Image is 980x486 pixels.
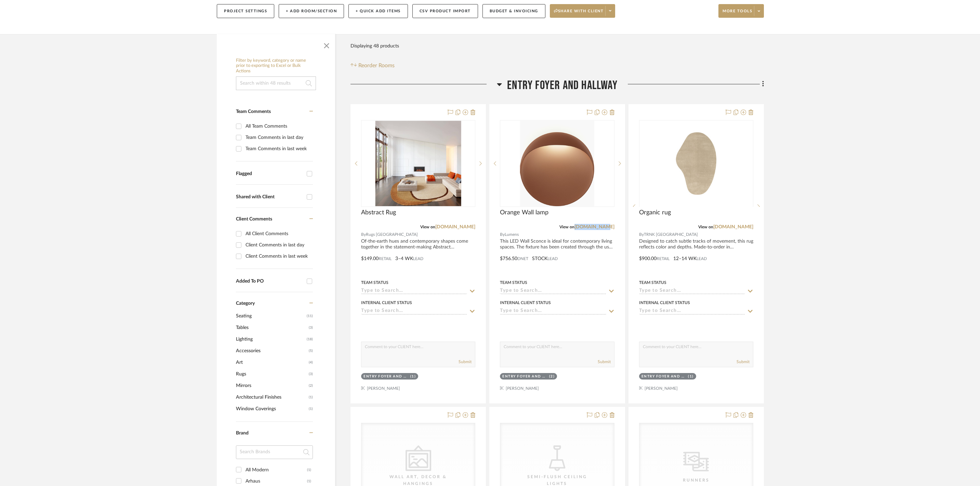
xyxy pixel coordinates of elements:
[698,225,713,229] span: View on
[520,121,594,206] img: Orange Wall lamp
[375,121,461,206] img: Abstract Rug
[500,280,527,286] div: Team Status
[348,4,408,18] button: + Quick Add Items
[246,121,311,132] div: All Team Comments
[307,334,313,345] span: (18)
[363,374,409,379] div: Entry Foyer and Hallway
[420,225,435,229] span: View on
[500,209,548,216] span: Orange Wall lamp
[559,225,574,229] span: View on
[350,39,399,53] div: Displaying 48 products
[246,464,307,475] div: All Modern
[361,120,475,206] div: 0
[236,310,305,322] span: Seating
[307,464,311,475] div: (1)
[500,231,505,238] span: By
[236,368,307,380] span: Rugs
[639,308,745,315] input: Type to Search…
[350,61,395,70] button: Reorder Rooms
[723,9,752,19] span: More tools
[279,4,344,18] button: + Add Room/Section
[236,194,303,200] div: Shared with Client
[236,76,316,90] input: Search within 48 results
[309,403,313,414] span: (1)
[246,228,311,239] div: All Client Comments
[309,369,313,380] span: (3)
[361,288,467,295] input: Type to Search…
[435,225,475,229] a: [DOMAIN_NAME]
[500,300,551,306] div: Internal Client Status
[307,311,313,321] span: (11)
[236,445,313,459] input: Search Brands
[236,58,316,74] h6: Filter by keyword, category or name prior to exporting to Excel or Bulk Actions
[459,359,472,365] button: Submit
[639,120,753,206] div: 0
[644,231,698,238] span: TRNK [GEOGRAPHIC_DATA]
[639,280,666,286] div: Team Status
[662,477,730,484] div: Runners
[500,288,606,295] input: Type to Search…
[236,333,305,345] span: Lighting
[639,288,745,295] input: Type to Search…
[246,132,311,143] div: Team Comments in last day
[236,278,303,284] div: Added To PO
[236,403,307,415] span: Window Coverings
[505,231,519,238] span: Lumens
[236,391,307,403] span: Architectural Finishes
[309,322,313,333] span: (3)
[309,392,313,403] span: (1)
[507,78,618,93] span: Entry Foyer and Hallway
[361,280,388,286] div: Team Status
[500,308,606,315] input: Type to Search…
[737,359,750,365] button: Submit
[688,374,694,379] div: (1)
[236,431,249,435] span: Brand
[641,374,687,379] div: Entry Foyer and Hallway
[236,301,255,306] span: Category
[718,4,764,18] button: More tools
[246,143,311,154] div: Team Comments in last week
[482,4,545,18] button: Budget & Invoicing
[320,38,333,51] button: Close
[412,4,478,18] button: CSV Product Import
[410,374,416,379] div: (1)
[236,217,272,221] span: Client Comments
[361,231,366,238] span: By
[550,4,615,18] button: Share with client
[217,4,274,18] button: Project Settings
[713,225,753,229] a: [DOMAIN_NAME]
[236,357,307,368] span: Art
[246,240,311,251] div: Client Comments in last day
[236,171,303,177] div: Flagged
[361,209,396,216] span: Abstract Rug
[309,380,313,391] span: (2)
[236,380,307,391] span: Mirrors
[574,225,614,229] a: [DOMAIN_NAME]
[549,374,555,379] div: (2)
[662,121,730,206] img: Organic rug
[554,9,604,19] span: Share with client
[361,308,467,315] input: Type to Search…
[639,300,690,306] div: Internal Client Status
[639,231,644,238] span: By
[366,231,418,238] span: Rugs [GEOGRAPHIC_DATA]
[236,322,307,333] span: Tables
[358,61,395,70] span: Reorder Rooms
[500,120,614,206] div: 0
[598,359,611,365] button: Submit
[246,251,311,262] div: Client Comments in last week
[236,345,307,357] span: Accessories
[309,345,313,356] span: (5)
[639,209,671,216] span: Organic rug
[361,300,412,306] div: Internal Client Status
[236,109,271,114] span: Team Comments
[502,374,547,379] div: Entry Foyer and Hallway
[309,357,313,368] span: (4)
